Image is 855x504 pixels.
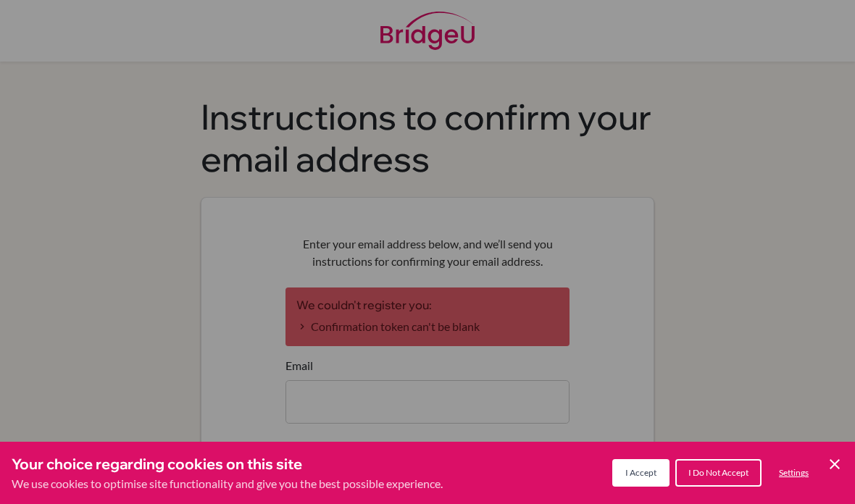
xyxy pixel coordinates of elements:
[688,467,748,478] span: I Do Not Accept
[675,459,762,487] button: I Do Not Accept
[625,467,656,478] span: I Accept
[12,453,443,475] h3: Your choice regarding cookies on this site
[12,475,443,492] p: We use cookies to optimise site functionality and give you the best possible experience.
[612,459,670,487] button: I Accept
[779,467,809,478] span: Settings
[826,455,843,473] button: Save and close
[767,461,820,485] button: Settings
